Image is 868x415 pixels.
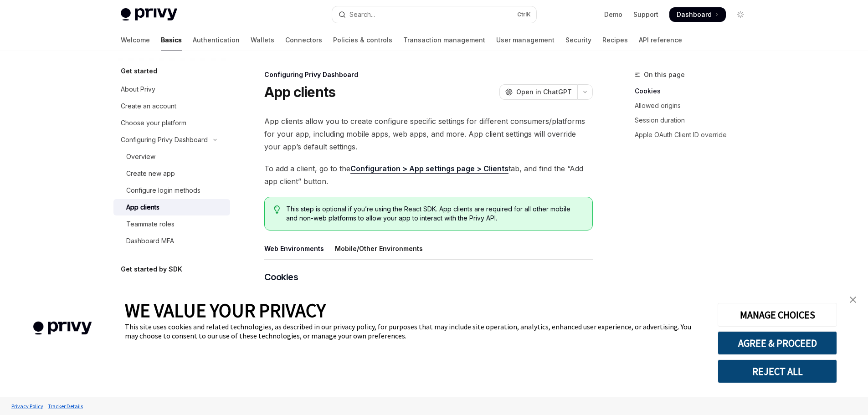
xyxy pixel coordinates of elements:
[517,11,531,18] span: Ctrl K
[113,98,230,114] a: Create an account
[718,359,837,383] button: REJECT ALL
[113,132,230,148] button: Toggle Configuring Privy Dashboard section
[264,271,298,283] span: Cookies
[9,398,46,414] a: Privacy Policy
[126,219,175,230] div: Teammate roles
[333,29,392,51] a: Policies & controls
[335,238,423,259] div: Mobile/Other Environments
[604,10,622,19] a: Demo
[635,128,755,142] a: Apple OAuth Client ID override
[733,7,748,22] button: Toggle dark mode
[264,162,593,188] span: To add a client, go to the tab, and find the “Add app client” button.
[121,8,177,21] img: light logo
[193,29,240,51] a: Authentication
[264,84,336,100] h1: App clients
[274,205,280,214] svg: Tip
[644,69,685,80] span: On this page
[121,282,138,293] div: React
[126,151,155,162] div: Overview
[264,115,593,153] span: App clients allow you to create configure specific settings for different consumers/platforms for...
[349,9,375,20] div: Search...
[14,308,111,348] img: company logo
[113,279,230,296] button: Toggle React section
[113,199,230,215] a: App clients
[350,164,508,174] a: Configuration > App settings page > Clients
[113,182,230,199] a: Configure login methods
[125,322,704,340] div: This site uses cookies and related technologies, as described in our privacy policy, for purposes...
[332,6,536,23] button: Open search
[635,98,755,113] a: Allowed origins
[126,236,174,246] div: Dashboard MFA
[499,84,577,100] button: Open in ChatGPT
[285,29,322,51] a: Connectors
[126,168,175,179] div: Create new app
[113,81,230,97] a: About Privy
[121,84,155,95] div: About Privy
[496,29,555,51] a: User management
[113,165,230,182] a: Create new app
[121,264,182,275] h5: Get started by SDK
[639,29,682,51] a: API reference
[251,29,274,51] a: Wallets
[633,10,658,19] a: Support
[286,205,583,223] span: This step is optional if you’re using the React SDK. App clients are required for all other mobil...
[635,84,755,98] a: Cookies
[113,233,230,249] a: Dashboard MFA
[850,297,856,303] img: close banner
[635,113,755,128] a: Session duration
[677,10,712,19] span: Dashboard
[46,398,85,414] a: Tracker Details
[161,29,182,51] a: Basics
[121,29,150,51] a: Welcome
[126,185,200,196] div: Configure login methods
[121,101,176,112] div: Create an account
[403,29,485,51] a: Transaction management
[121,134,208,145] div: Configuring Privy Dashboard
[718,303,837,327] button: MANAGE CHOICES
[113,149,230,165] a: Overview
[121,118,186,128] div: Choose your platform
[113,115,230,131] a: Choose your platform
[844,291,862,309] a: close banner
[565,29,591,51] a: Security
[264,238,324,259] div: Web Environments
[602,29,628,51] a: Recipes
[669,7,726,22] a: Dashboard
[126,202,159,213] div: App clients
[516,87,572,97] span: Open in ChatGPT
[125,298,326,322] span: WE VALUE YOUR PRIVACY
[121,66,157,77] h5: Get started
[113,216,230,232] a: Teammate roles
[718,331,837,355] button: AGREE & PROCEED
[264,70,593,79] div: Configuring Privy Dashboard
